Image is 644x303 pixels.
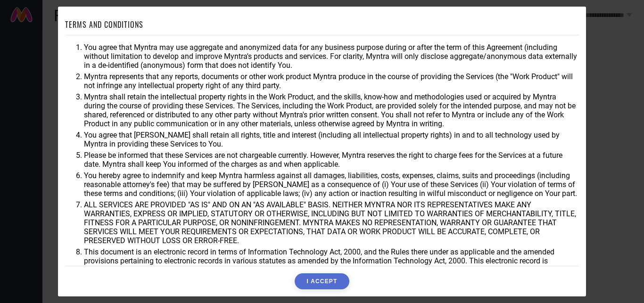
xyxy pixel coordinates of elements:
[84,131,579,148] li: You agree that [PERSON_NAME] shall retain all rights, title and interest (including all intellect...
[84,151,579,169] li: Please be informed that these Services are not chargeable currently. However, Myntra reserves the...
[84,247,579,274] li: This document is an electronic record in terms of Information Technology Act, 2000, and the Rules...
[84,43,579,70] li: You agree that Myntra may use aggregate and anonymized data for any business purpose during or af...
[84,200,579,245] li: ALL SERVICES ARE PROVIDED "AS IS" AND ON AN "AS AVAILABLE" BASIS. NEITHER MYNTRA NOR ITS REPRESEN...
[84,92,579,128] li: Myntra shall retain the intellectual property rights in the Work Product, and the skills, know-ho...
[295,273,349,289] button: I ACCEPT
[84,72,579,90] li: Myntra represents that any reports, documents or other work product Myntra produce in the course ...
[84,171,579,198] li: You hereby agree to indemnify and keep Myntra harmless against all damages, liabilities, costs, e...
[65,19,143,30] h1: TERMS AND CONDITIONS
